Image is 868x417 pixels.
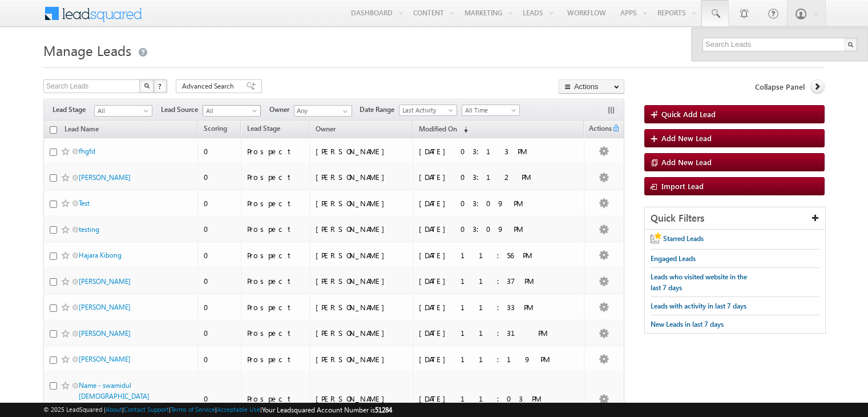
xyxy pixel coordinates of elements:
div: 0 [204,224,236,234]
div: [PERSON_NAME] [316,328,408,338]
div: [PERSON_NAME] [316,276,408,286]
a: [PERSON_NAME] [79,173,131,182]
div: [PERSON_NAME] [316,394,408,404]
div: 0 [204,302,236,312]
a: Hajara Kibong [79,251,122,259]
div: Prospect [247,302,304,312]
span: ? [158,81,163,91]
div: Prospect [247,276,304,286]
div: [DATE] 11:31 PM [419,328,576,338]
a: [PERSON_NAME] [79,277,131,286]
a: [PERSON_NAME] [79,303,131,311]
a: Acceptable Use [217,406,260,413]
div: Prospect [247,328,304,338]
span: Leads with activity in last 7 days [651,302,746,310]
a: Test [79,199,90,207]
span: All [203,106,257,116]
a: Scoring [198,122,233,137]
div: [DATE] 03:13 PM [419,146,576,157]
div: 0 [204,276,236,286]
span: Collapse Panel [755,82,805,92]
span: Actions [584,122,612,137]
div: 0 [204,394,236,404]
button: ? [154,79,167,93]
span: Advanced Search [182,81,237,91]
span: Lead Stage [53,105,94,115]
span: All [95,106,149,116]
div: [DATE] 11:37 PM [419,276,576,286]
div: Prospect [247,172,304,182]
a: All [94,105,152,117]
a: All Time [462,105,520,116]
img: Search [144,83,150,89]
div: Prospect [247,354,304,364]
div: Prospect [247,394,304,404]
span: Engaged Leads [651,254,696,263]
div: Prospect [247,146,304,157]
span: Add New Lead [661,133,712,143]
span: Date Range [360,105,399,115]
div: Prospect [247,224,304,234]
a: Lead Name [59,123,104,138]
span: © 2025 LeadSquared | | | | | [43,404,392,415]
a: [PERSON_NAME] [79,355,131,363]
span: New Leads in last 7 days [651,320,724,328]
div: [PERSON_NAME] [316,198,408,209]
div: Prospect [247,198,304,209]
span: Last Activity [399,105,454,115]
span: Your Leadsquared Account Number is [262,406,392,414]
a: Contact Support [124,406,169,413]
div: [PERSON_NAME] [316,224,408,234]
button: Actions [559,79,624,94]
span: Starred Leads [663,234,704,243]
div: 0 [204,250,236,260]
div: [DATE] 11:56 PM [419,250,576,260]
span: Quick Add Lead [661,109,716,119]
div: [PERSON_NAME] [316,146,408,157]
span: Lead Source [161,105,203,115]
div: [DATE] 11:03 PM [419,394,576,404]
div: [DATE] 03:09 PM [419,198,576,209]
a: Show All Items [337,106,351,117]
a: Terms of Service [171,406,215,413]
a: About [106,406,122,413]
span: Owner [269,105,294,115]
div: Quick Filters [645,207,825,230]
span: All Time [462,105,516,115]
div: [PERSON_NAME] [316,250,408,260]
span: Manage Leads [43,41,131,59]
span: (sorted descending) [459,125,468,134]
input: Search Leads [703,38,857,51]
span: Scoring [204,124,227,133]
div: 0 [204,198,236,209]
div: [PERSON_NAME] [316,354,408,364]
div: Prospect [247,250,304,260]
div: 0 [204,172,236,182]
input: Check all records [50,126,57,134]
span: 51284 [375,406,392,414]
a: Last Activity [399,105,457,116]
div: [DATE] 11:19 PM [419,354,576,364]
div: [DATE] 11:33 PM [419,302,576,312]
div: 0 [204,328,236,338]
div: [PERSON_NAME] [316,302,408,312]
a: testing [79,225,99,234]
span: Import Lead [661,181,704,191]
a: [PERSON_NAME] [79,329,131,338]
span: Add New Lead [661,157,712,167]
span: Owner [316,125,336,133]
a: fhgfd [79,147,95,155]
a: Lead Stage [241,122,286,137]
span: Leads who visited website in the last 7 days [651,272,747,292]
input: Type to Search [294,105,352,117]
div: [DATE] 03:12 PM [419,172,576,182]
span: Lead Stage [247,124,280,133]
a: Modified On (sorted descending) [413,122,474,137]
div: [PERSON_NAME] [316,172,408,182]
a: All [203,105,261,117]
span: Modified On [419,125,457,133]
div: 0 [204,146,236,157]
div: 0 [204,354,236,364]
div: [DATE] 03:09 PM [419,224,576,234]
